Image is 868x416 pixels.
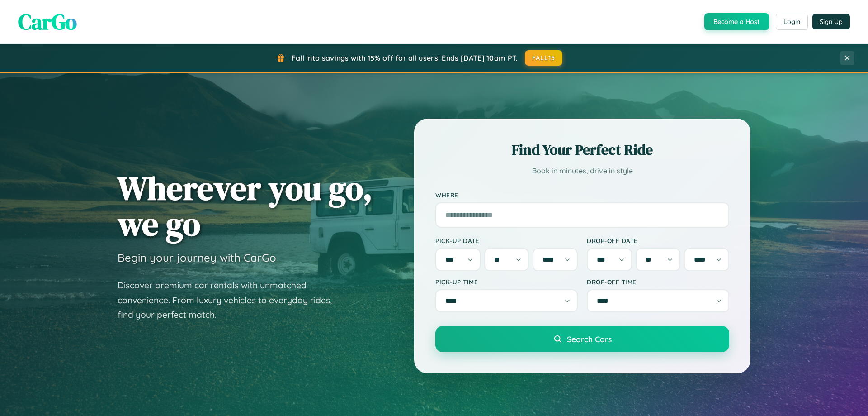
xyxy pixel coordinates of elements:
button: Become a Host [704,13,769,30]
h1: Wherever you go, we go [118,170,373,242]
button: Login [776,14,808,30]
button: Sign Up [812,14,850,29]
label: Drop-off Time [587,278,729,286]
label: Where [435,191,729,199]
h3: Begin your journey with CarGo [118,251,276,264]
p: Book in minutes, drive in style [435,164,729,177]
span: Fall into savings with 15% off for all users! Ends [DATE] 10am PT. [292,53,518,62]
button: FALL15 [525,50,563,66]
h2: Find Your Perfect Ride [435,140,729,160]
span: Search Cars [567,334,612,344]
label: Pick-up Date [435,237,578,244]
label: Pick-up Time [435,278,578,286]
label: Drop-off Date [587,237,729,244]
span: CarGo [18,7,77,37]
button: Search Cars [435,326,729,352]
p: Discover premium car rentals with unmatched convenience. From luxury vehicles to everyday rides, ... [118,278,344,322]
